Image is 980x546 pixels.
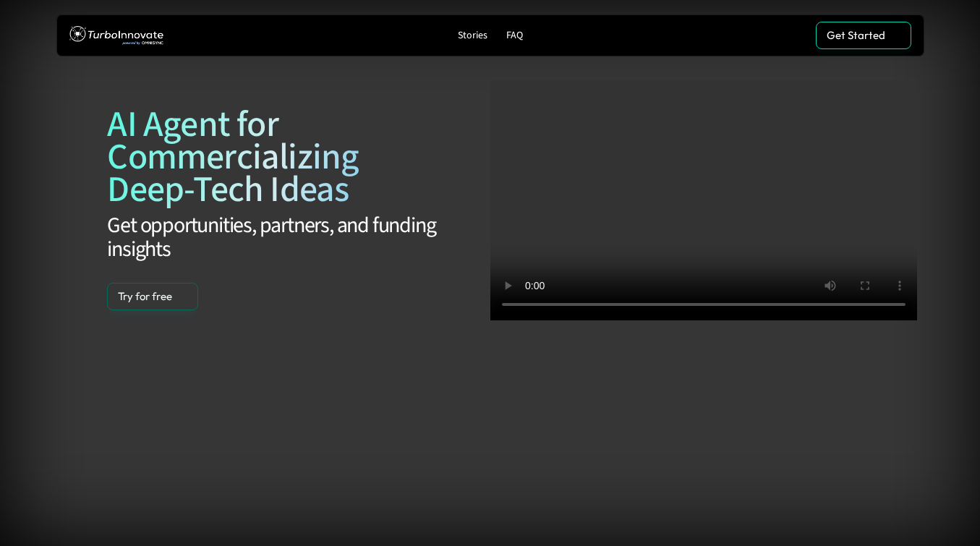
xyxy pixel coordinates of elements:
p: Stories [458,30,487,42]
a: Stories [452,26,493,46]
img: TurboInnovate Logo [69,22,163,49]
p: FAQ [506,30,523,42]
a: FAQ [500,26,529,46]
p: Get Started [827,29,885,42]
a: Get Started [816,22,911,49]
